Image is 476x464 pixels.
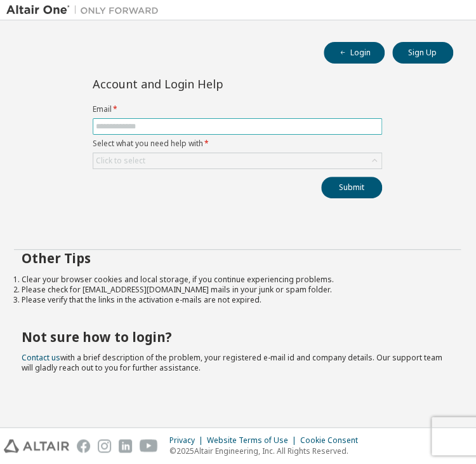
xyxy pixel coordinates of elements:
[22,352,60,363] a: Contact us
[4,439,69,453] img: altair_logo.svg
[300,435,366,446] div: Cookie Consent
[93,139,382,149] label: Select what you need help with
[98,439,111,453] img: instagram.svg
[324,42,385,64] button: Login
[93,153,381,168] div: Click to select
[140,439,158,453] img: youtube.svg
[96,156,145,166] div: Click to select
[93,79,324,89] div: Account and Login Help
[207,435,300,446] div: Website Terms of Use
[22,329,453,345] h2: Not sure how to login?
[22,295,453,305] li: Please verify that the links in the activation e-mails are not expired.
[119,439,132,453] img: linkedin.svg
[6,4,165,17] img: Altair One
[321,177,382,198] button: Submit
[77,439,90,453] img: facebook.svg
[22,285,453,295] li: Please check for [EMAIL_ADDRESS][DOMAIN_NAME] mails in your junk or spam folder.
[93,104,382,114] label: Email
[22,275,453,285] li: Clear your browser cookies and local storage, if you continue experiencing problems.
[169,435,207,446] div: Privacy
[392,42,453,64] button: Sign Up
[22,250,453,266] h2: Other Tips
[169,446,366,456] p: © 2025 Altair Engineering, Inc. All Rights Reserved.
[22,352,442,373] span: with a brief description of the problem, your registered e-mail id and company details. Our suppo...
